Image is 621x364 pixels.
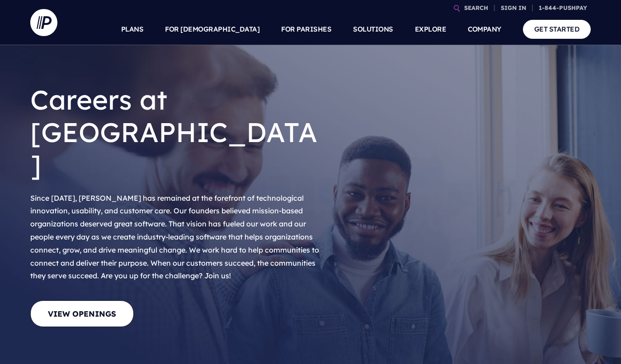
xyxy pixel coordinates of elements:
a: SOLUTIONS [353,14,393,45]
span: Since [DATE], [PERSON_NAME] has remained at the forefront of technological innovation, usability,... [30,194,319,281]
a: FOR [DEMOGRAPHIC_DATA] [165,14,259,45]
a: EXPLORE [415,14,447,45]
a: View Openings [30,300,134,327]
a: COMPANY [468,14,501,45]
h1: Careers at [GEOGRAPHIC_DATA] [30,76,324,188]
a: FOR PARISHES [281,14,331,45]
a: GET STARTED [523,20,591,38]
a: PLANS [121,14,144,45]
